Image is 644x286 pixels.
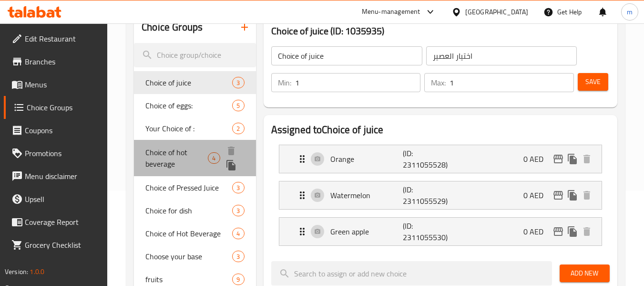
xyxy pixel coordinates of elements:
a: Upsell [4,188,108,211]
button: duplicate [224,158,238,172]
a: Menu disclaimer [4,165,108,188]
input: search [271,261,552,286]
button: delete [580,152,594,166]
div: Your Choice of :2 [134,117,256,140]
p: Min: [278,77,291,88]
a: Coverage Report [4,211,108,233]
span: Choice Groups [27,102,100,113]
div: Expand [279,218,602,245]
h2: Assigned to Choice of juice [271,123,610,137]
div: Choice of hot beverage4deleteduplicate [134,140,256,176]
div: Choices [232,100,244,111]
span: 3 [233,78,244,87]
div: Choices [232,205,244,216]
a: Edit Restaurant [4,27,108,50]
div: Choice of eggs:5 [134,94,256,117]
span: Branches [25,56,100,67]
button: delete [580,188,594,202]
button: delete [224,144,238,158]
button: Save [578,73,608,91]
h2: Choice Groups [142,20,203,34]
button: duplicate [565,188,580,202]
p: Watermelon [330,190,403,201]
span: Choice for dish [145,205,232,216]
p: Max: [431,77,446,88]
a: Choice Groups [4,96,108,119]
a: Promotions [4,142,108,165]
span: Menus [25,79,100,90]
p: (ID: 2311055528) [403,148,451,170]
p: 0 AED [523,153,551,165]
p: Orange [330,153,403,165]
p: Green apple [330,226,403,237]
div: Expand [279,145,602,173]
span: 2 [233,124,244,133]
span: Upsell [25,193,100,205]
span: 4 [208,154,219,163]
p: (ID: 2311055530) [403,220,451,243]
div: Choose your base3 [134,245,256,268]
a: Coupons [4,119,108,142]
button: edit [551,224,565,239]
a: Menus [4,73,108,96]
div: Expand [279,181,602,209]
span: 1.0.0 [30,265,44,278]
button: duplicate [565,224,580,239]
span: 9 [233,275,244,284]
span: Coverage Report [25,216,100,228]
div: Choice of Pressed Juice3 [134,176,256,199]
span: Coupons [25,125,100,136]
span: Save [585,76,601,88]
div: Choices [208,152,220,164]
a: Branches [4,50,108,73]
span: Choice of hot beverage [145,147,208,169]
div: Choice for dish3 [134,199,256,222]
span: 4 [233,229,244,238]
div: Menu-management [362,6,420,18]
span: Choice of Hot Beverage [145,228,232,239]
span: fruits [145,274,232,285]
div: Choices [232,123,244,134]
p: 0 AED [523,226,551,237]
span: Grocery Checklist [25,239,100,251]
span: Choice of eggs: [145,100,232,111]
div: Choices [232,182,244,193]
div: Choices [232,251,244,262]
div: Choice of juice3 [134,71,256,94]
li: Expand [271,177,610,213]
span: 3 [233,206,244,215]
span: Version: [5,265,28,278]
div: Choices [232,274,244,285]
span: 3 [233,183,244,192]
button: Add New [560,265,610,282]
p: (ID: 2311055529) [403,184,451,207]
div: [GEOGRAPHIC_DATA] [465,7,528,17]
span: Edit Restaurant [25,33,100,44]
span: Promotions [25,148,100,159]
a: Grocery Checklist [4,233,108,256]
span: Choose your base [145,251,232,262]
span: Add New [567,267,602,279]
button: edit [551,152,565,166]
p: 0 AED [523,190,551,201]
div: Choices [232,77,244,88]
div: Choices [232,228,244,239]
span: 3 [233,252,244,261]
span: m [627,7,633,17]
span: 5 [233,101,244,110]
span: Menu disclaimer [25,170,100,182]
span: Your Choice of : [145,123,232,134]
button: delete [580,224,594,239]
h3: Choice of juice (ID: 1035935) [271,23,610,39]
button: edit [551,188,565,202]
button: duplicate [565,152,580,166]
li: Expand [271,141,610,177]
li: Expand [271,213,610,250]
span: Choice of Pressed Juice [145,182,232,193]
span: Choice of juice [145,77,232,88]
input: search [134,43,256,67]
div: Choice of Hot Beverage4 [134,222,256,245]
